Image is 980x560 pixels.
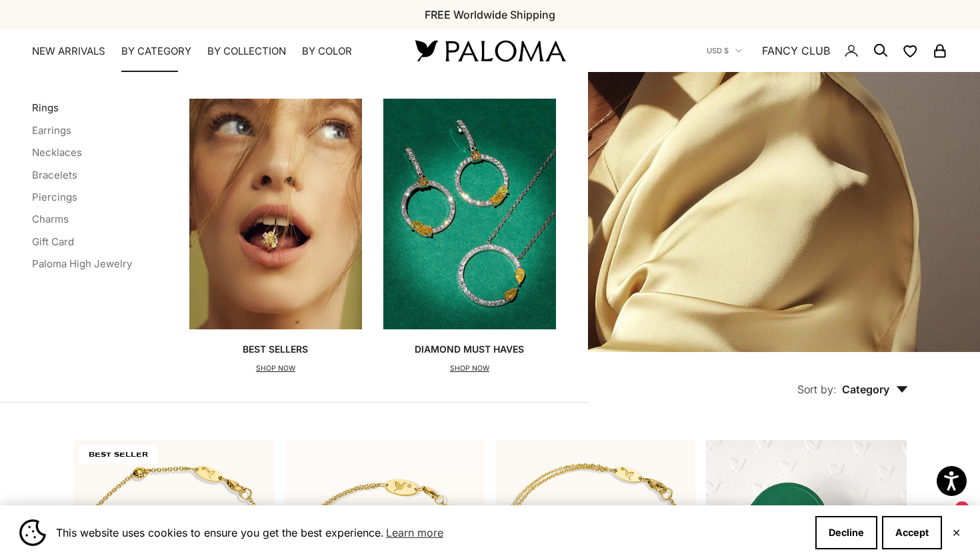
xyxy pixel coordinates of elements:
[19,519,46,546] img: Cookie banner
[882,516,942,549] button: Accept
[189,99,362,375] a: Best SellersSHOP NOW
[842,383,908,396] span: Category
[32,257,132,270] a: Paloma High Jewelry
[56,523,805,543] span: This website uses cookies to ensure you get the best experience.
[384,523,445,543] a: Learn more
[425,6,555,23] p: FREE Worldwide Shipping
[302,45,352,58] summary: By Color
[121,45,191,58] summary: By Category
[762,42,830,59] a: FANCY CLUB
[707,29,948,72] nav: Secondary navigation
[32,101,59,114] a: Rings
[952,529,961,537] button: Close
[415,362,524,375] p: SHOP NOW
[32,213,69,225] a: Charms
[707,45,742,57] button: USD $
[32,235,74,248] a: Gift Card
[383,99,556,375] a: Diamond Must HavesSHOP NOW
[815,516,877,549] button: Decline
[797,383,837,396] span: Sort by:
[707,45,729,57] span: USD $
[79,445,157,464] span: BEST SELLER
[207,45,286,58] summary: By Collection
[767,352,939,408] button: Sort by: Category
[32,146,82,159] a: Necklaces
[32,45,105,58] a: NEW ARRIVALS
[32,45,383,58] nav: Primary navigation
[32,191,77,203] a: Piercings
[32,169,77,181] a: Bracelets
[243,362,308,375] p: SHOP NOW
[415,343,524,356] p: Diamond Must Haves
[243,343,308,356] p: Best Sellers
[32,124,71,137] a: Earrings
